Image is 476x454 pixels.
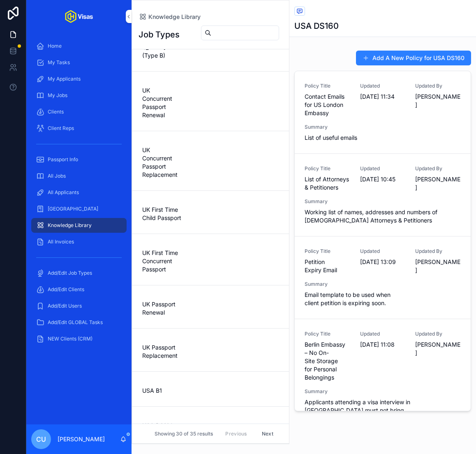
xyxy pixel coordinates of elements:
a: Add/Edit Clients [31,282,127,297]
a: Client Reps [31,121,127,136]
a: Policy TitleList of Attorneys & PetitionersUpdated[DATE] 10:45Updated By[PERSON_NAME]SummaryWorki... [295,154,471,236]
span: [PERSON_NAME] [415,340,461,357]
span: Updated [360,165,406,172]
span: Berlin Embassy – No On-Site Storage for Personal Belongings [305,340,350,382]
span: Client Reps [48,125,74,132]
span: My Applicants [48,76,81,82]
span: Clients [48,109,64,115]
span: Contact Emails for US London Embassy [305,93,350,117]
span: List of useful emails [305,134,461,142]
span: UK Passport Replacement [142,343,181,360]
a: UK Passport Replacement [132,329,289,372]
span: Working list of names, addresses and numbers of [DEMOGRAPHIC_DATA] Attorneys & Petitioners [305,208,461,225]
span: UK Passport Renewal [142,300,181,317]
span: Add/Edit Users [48,303,82,309]
a: My Applicants [31,72,127,86]
span: UK First Time Child Passport [142,206,181,222]
a: Policy TitlePetition Expiry EmailUpdated[DATE] 13:09Updated By[PERSON_NAME]SummaryEmail template ... [295,236,471,319]
span: UK Concurrent Passport Renewal [142,86,181,119]
span: Add/Edit Job Types [48,270,92,276]
span: Updated By [415,83,461,89]
a: Add/Edit Users [31,299,127,313]
a: UK Concurrent Passport Renewal [132,72,289,131]
span: Updated [360,248,406,255]
span: Summary [305,124,461,130]
a: Add/Edit GLOBAL Tasks [31,315,127,330]
span: [DATE] 13:09 [360,258,406,266]
span: Updated [360,331,406,337]
span: UK Concurrent Passport Replacement [142,146,181,179]
span: All Jobs [48,173,66,179]
a: All Jobs [31,169,127,183]
span: My Jobs [48,92,67,99]
a: Add/Edit Job Types [31,266,127,280]
span: Email template to be used when client petition is expiring soon. [305,291,461,307]
span: CU [36,434,46,444]
span: Summary [305,281,461,287]
img: App logo [65,10,93,23]
span: [DATE] 10:45 [360,175,406,183]
span: Policy Title [305,165,350,172]
span: [DATE] 11:34 [360,93,406,101]
span: Updated By [415,331,461,337]
span: UK First Time Concurrent Passport [142,249,181,273]
a: Knowledge Library [139,13,201,21]
span: All Invoices [48,239,74,245]
a: USA DS160 [132,407,289,442]
a: USA B1 [132,372,289,407]
a: UK First Time Concurrent Passport [132,234,289,285]
span: Showing 30 of 35 results [155,431,213,437]
a: Passport Info [31,152,127,167]
span: USA DS160 [142,422,181,430]
span: Add/Edit Clients [48,286,84,293]
span: [PERSON_NAME] [415,258,461,274]
a: My Tasks [31,55,127,70]
a: UK Passport Renewal [132,285,289,329]
span: Policy Title [305,331,350,337]
a: NEW Clients (CRM) [31,331,127,346]
span: Policy Title [305,83,350,89]
a: Policy TitleBerlin Embassy – No On-Site Storage for Personal BelongingsUpdated[DATE] 11:08Updated... [295,319,471,443]
p: [PERSON_NAME] [58,435,105,443]
span: Policy Title [305,248,350,255]
a: [GEOGRAPHIC_DATA] [31,202,127,216]
a: Policy TitleContact Emails for US London EmbassyUpdated[DATE] 11:34Updated By[PERSON_NAME]Summary... [295,71,471,154]
h1: USA DS160 [294,20,339,32]
span: Knowledge Library [48,222,92,229]
span: Applicants attending a visa interview in [GEOGRAPHIC_DATA] must not bring any electronic devices ... [305,398,461,431]
span: [DATE] 11:08 [360,340,406,349]
span: My Tasks [48,59,70,66]
button: Next [256,427,279,440]
a: UK First Time Child Passport [132,191,289,234]
span: NEW Clients (CRM) [48,336,92,342]
span: List of Attorneys & Petitioners [305,175,350,192]
a: Home [31,39,127,53]
span: Summary [305,198,461,205]
span: Summary [305,388,461,395]
span: Knowledge Library [148,13,201,21]
span: [PERSON_NAME] [415,175,461,192]
span: All Applicants [48,189,79,196]
button: Add A New Policy for USA DS160 [356,51,471,65]
span: Petition Expiry Email [305,258,350,274]
a: All Applicants [31,185,127,200]
span: Add/Edit GLOBAL Tasks [48,319,103,326]
span: Passport Info [48,156,78,163]
a: UK Concurrent Passport Replacement [132,131,289,191]
a: My Jobs [31,88,127,103]
a: Knowledge Library [31,218,127,233]
span: Updated By [415,248,461,255]
a: Clients [31,104,127,119]
span: Updated By [415,165,461,172]
span: [GEOGRAPHIC_DATA] [48,206,98,212]
div: scrollable content [26,33,132,357]
span: Updated [360,83,406,89]
span: [PERSON_NAME] [415,93,461,109]
span: USA B1 [142,387,181,395]
a: All Invoices [31,234,127,249]
span: Home [48,43,62,49]
h1: Job Types [139,29,180,40]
